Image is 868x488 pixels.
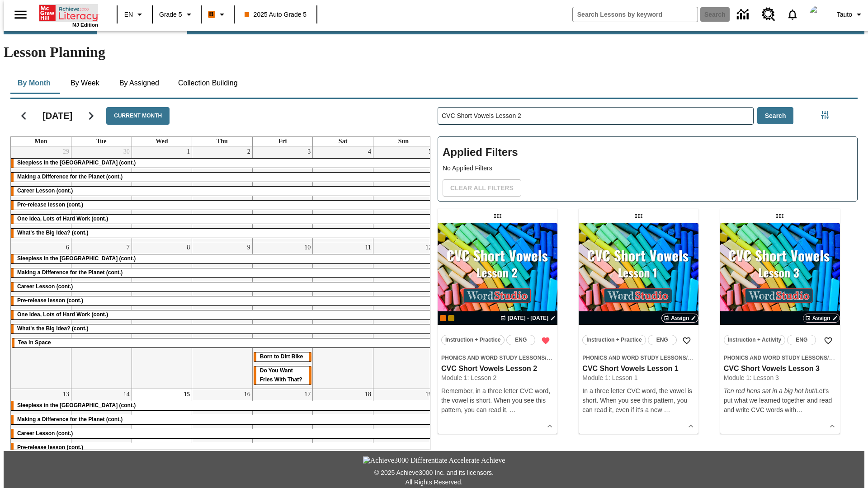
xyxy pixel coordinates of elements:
span: Phonics and Word Study Lessons [724,355,827,361]
span: Do You Want Fries With That? [260,367,302,383]
div: Career Lesson (cont.) [11,187,434,196]
td: October 12, 2025 [373,242,434,389]
a: Home [39,4,98,22]
span: One Idea, Lots of Hard Work (cont.) [17,311,108,318]
button: Previous [12,104,35,127]
span: Assign [812,314,830,322]
a: September 29, 2025 [61,146,71,157]
button: ENG [648,335,677,345]
div: Do You Want Fries With That? [254,366,312,385]
button: Show Details [543,419,557,433]
button: Open side menu [7,1,34,28]
a: October 5, 2025 [427,146,434,157]
h3: CVC Short Vowels Lesson 3 [724,364,836,374]
button: Grade: Grade 5, Select a grade [156,6,198,23]
a: October 1, 2025 [185,146,192,157]
a: Friday [277,137,289,146]
div: Tea in Space [12,338,433,347]
td: October 5, 2025 [373,146,434,242]
span: Phonics and Word Study Lessons [441,355,545,361]
a: October 16, 2025 [242,389,252,400]
td: October 10, 2025 [252,242,313,389]
a: October 12, 2025 [424,242,434,253]
div: Draggable lesson: CVC Short Vowels Lesson 2 [491,209,505,223]
div: lesson details [720,223,840,434]
a: October 14, 2025 [122,389,132,400]
button: Next [80,104,103,127]
button: Select a new avatar [804,3,833,26]
h3: CVC Short Vowels Lesson 1 [582,364,695,374]
button: ENG [506,335,535,345]
div: Making a Difference for the Planet (cont.) [11,415,434,424]
div: One Idea, Lots of Hard Work (cont.) [11,215,434,224]
a: October 6, 2025 [64,242,71,253]
button: Show Details [826,419,839,433]
button: By Assigned [112,72,166,94]
td: October 9, 2025 [192,242,253,389]
span: Topic: Phonics and Word Study Lessons/CVC Short Vowels [724,353,836,362]
p: Remember, in a three letter CVC word, the vowel is short. When you see this pattern, you can read... [441,386,554,415]
a: October 4, 2025 [366,146,373,157]
span: Making a Difference for the Planet (cont.) [17,174,123,180]
button: ENG [787,335,816,345]
div: What's the Big Idea? (cont.) [11,229,434,238]
div: Draggable lesson: CVC Short Vowels Lesson 3 [773,209,787,223]
a: Monday [33,137,49,146]
button: Filters Side menu [816,106,834,124]
img: Achieve3000 Differentiate Accelerate Achieve [363,456,505,465]
a: October 10, 2025 [302,242,312,253]
div: Pre-release lesson (cont.) [11,296,434,305]
a: Saturday [337,137,349,146]
td: October 11, 2025 [313,242,373,389]
div: Career Lesson (cont.) [11,282,434,291]
a: October 8, 2025 [185,242,192,253]
span: … [664,406,670,413]
a: October 11, 2025 [363,242,373,253]
button: Collection Building [171,72,245,94]
span: Career Lesson (cont.) [17,188,73,194]
div: Making a Difference for the Planet (cont.) [11,268,434,277]
span: Grade 5 [159,10,182,19]
td: October 2, 2025 [192,146,253,242]
td: October 4, 2025 [313,146,373,242]
span: Assign [671,314,689,322]
span: Sleepless in the Animal Kingdom (cont.) [17,255,136,262]
input: search field [573,7,698,22]
a: October 2, 2025 [245,146,252,157]
span: … [796,406,802,413]
div: Home [39,3,98,28]
div: In a three letter CVC word, the vowel is short. When you see this pattern, you can read it, even ... [582,386,695,415]
button: Instruction + Activity [724,335,786,345]
div: New 2025 class [448,315,454,321]
div: Pre-release lesson (cont.) [11,443,434,452]
span: Instruction + Activity [728,335,782,345]
a: September 30, 2025 [122,146,132,157]
div: Current Class [440,315,446,321]
div: lesson details [438,223,557,434]
div: Pre-release lesson (cont.) [11,201,434,210]
span: What's the Big Idea? (cont.) [17,325,89,332]
div: Born to Dirt Bike [254,352,312,361]
a: Resource Center, Will open in new tab [756,2,781,27]
a: Sunday [396,137,410,146]
span: Making a Difference for the Planet (cont.) [17,269,123,276]
a: October 13, 2025 [61,389,71,400]
span: / [827,354,835,361]
button: Instruction + Practice [441,335,505,345]
button: Oct 15 - Oct 15 Choose Dates [499,314,557,322]
button: Instruction + Practice [582,335,646,345]
span: Pre-release lesson (cont.) [17,297,83,304]
div: Sleepless in the Animal Kingdom (cont.) [11,159,434,168]
span: CVC Short Vowels [688,355,735,361]
button: Language: EN, Select a language [120,6,149,23]
span: Born to Dirt Bike [260,353,303,360]
span: Tea in Space [18,339,51,346]
button: Search [757,107,794,125]
span: ENG [515,335,527,345]
div: Making a Difference for the Planet (cont.) [11,173,434,182]
p: Let's put what we learned together and read and write CVC words wit [724,386,836,415]
span: h [793,406,796,413]
span: Sleepless in the Animal Kingdom (cont.) [17,160,136,166]
span: Instruction + Practice [445,335,500,345]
